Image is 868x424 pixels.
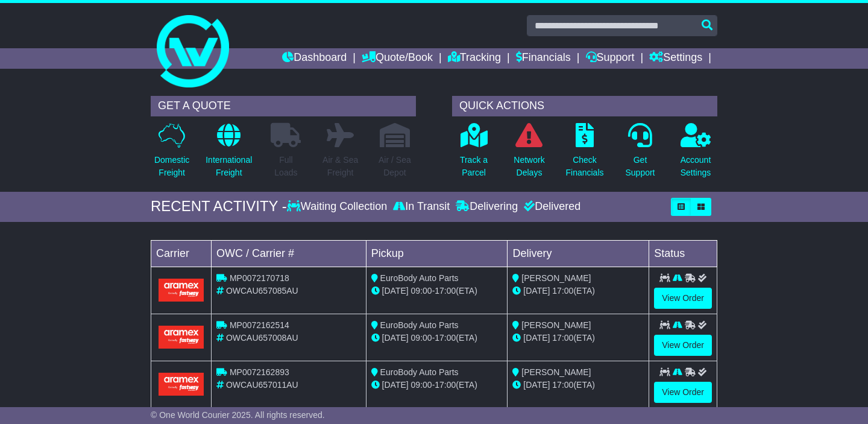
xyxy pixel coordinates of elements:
[226,286,298,296] span: OWCAU657085AU
[382,333,409,343] span: [DATE]
[552,333,573,343] span: 17:00
[521,367,591,377] span: [PERSON_NAME]
[282,48,347,69] a: Dashboard
[362,48,433,69] a: Quote/Book
[371,332,503,344] div: - (ETA)
[521,320,591,330] span: [PERSON_NAME]
[508,240,649,267] td: Delivery
[380,367,459,377] span: EuroBody Auto Parts
[586,48,635,69] a: Support
[206,154,252,179] p: International Freight
[230,320,289,330] span: MP0072162514
[371,285,503,297] div: - (ETA)
[411,333,432,343] span: 09:00
[459,122,488,186] a: Track aParcel
[654,382,712,403] a: View Order
[521,200,580,214] div: Delivered
[151,198,287,215] div: RECENT ACTIVITY -
[681,154,711,179] p: Account Settings
[654,335,712,356] a: View Order
[512,332,644,344] div: (ETA)
[411,380,432,390] span: 09:00
[523,380,550,390] span: [DATE]
[625,154,655,179] p: Get Support
[514,154,544,179] p: Network Delays
[380,273,459,283] span: EuroBody Auto Parts
[287,200,390,214] div: Waiting Collection
[151,96,416,116] div: GET A QUOTE
[435,380,456,390] span: 17:00
[382,286,409,296] span: [DATE]
[649,48,702,69] a: Settings
[371,379,503,391] div: - (ETA)
[226,333,298,343] span: OWCAU657008AU
[212,240,366,267] td: OWC / Carrier #
[366,240,508,267] td: Pickup
[552,286,573,296] span: 17:00
[624,122,655,186] a: GetSupport
[380,320,459,330] span: EuroBody Auto Parts
[379,154,411,179] p: Air / Sea Depot
[654,288,712,309] a: View Order
[680,122,712,186] a: AccountSettings
[453,200,521,214] div: Delivering
[271,154,301,179] p: Full Loads
[226,380,298,390] span: OWCAU657011AU
[452,96,717,116] div: QUICK ACTIONS
[512,379,644,391] div: (ETA)
[230,367,289,377] span: MP0072162893
[230,273,289,283] span: MP0072170718
[411,286,432,296] span: 09:00
[565,154,603,179] p: Check Financials
[435,333,456,343] span: 17:00
[154,122,190,186] a: DomesticFreight
[390,200,453,214] div: In Transit
[513,122,545,186] a: NetworkDelays
[151,410,325,420] span: © One World Courier 2025. All rights reserved.
[154,154,189,179] p: Domestic Freight
[448,48,501,69] a: Tracking
[382,380,409,390] span: [DATE]
[523,333,550,343] span: [DATE]
[516,48,571,69] a: Financials
[159,279,204,301] img: Aramex.png
[552,380,573,390] span: 17:00
[460,154,488,179] p: Track a Parcel
[151,240,212,267] td: Carrier
[435,286,456,296] span: 17:00
[159,373,204,395] img: Aramex.png
[521,273,591,283] span: [PERSON_NAME]
[322,154,358,179] p: Air & Sea Freight
[512,285,644,297] div: (ETA)
[205,122,253,186] a: InternationalFreight
[523,286,550,296] span: [DATE]
[565,122,604,186] a: CheckFinancials
[649,240,717,267] td: Status
[159,326,204,348] img: Aramex.png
